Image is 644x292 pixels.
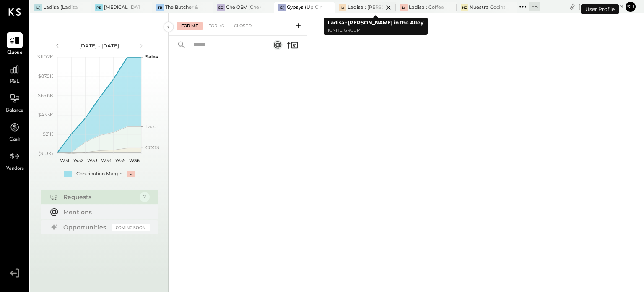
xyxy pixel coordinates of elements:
[616,3,623,9] span: pm
[339,4,346,11] div: L:
[230,22,256,30] div: Closed
[581,4,619,14] div: User Profile
[204,22,228,30] div: For KS
[64,42,135,49] div: [DATE] - [DATE]
[140,192,150,202] div: 2
[529,2,540,11] div: + 5
[0,119,29,144] a: Cash
[87,158,97,163] text: W33
[0,32,29,57] a: Queue
[226,4,261,11] div: Che OBV (Che OBV LLC) - Ignite
[76,171,122,177] div: Contribution Margin
[145,145,159,150] text: COGS
[348,4,383,11] div: Ladisa : [PERSON_NAME] in the Alley
[104,4,139,11] div: [MEDICAL_DATA] (JSI LLC) - Ignite
[115,158,125,163] text: W35
[328,27,423,34] p: Ignite Group
[10,78,20,86] span: P&L
[95,4,103,11] div: PB
[6,165,24,173] span: Vendors
[626,2,636,12] button: su
[101,158,112,163] text: W34
[63,208,145,216] div: Mentions
[9,136,20,144] span: Cash
[0,148,29,173] a: Vendors
[145,124,158,129] text: Labor
[6,107,23,115] span: Balance
[60,158,69,163] text: W31
[127,171,135,177] div: -
[461,4,468,11] div: NC
[156,4,164,11] div: TB
[409,4,444,11] div: Ladisa : Coffee at Lola's
[37,54,53,60] text: $110.2K
[64,171,72,177] div: +
[217,4,225,11] div: CO
[568,2,576,11] div: copy link
[328,19,423,26] b: Ladisa : [PERSON_NAME] in the Alley
[278,4,286,11] div: G(
[34,4,42,11] div: L(
[0,90,29,115] a: Balance
[470,4,505,11] div: Nuestra Cocina LLC - [GEOGRAPHIC_DATA]
[43,131,53,137] text: $21K
[145,54,158,60] text: Sales
[38,73,53,79] text: $87.9K
[39,150,53,156] text: ($1.3K)
[112,224,150,231] div: Coming Soon
[400,4,408,11] div: L:
[38,92,53,98] text: $65.6K
[287,4,322,11] div: Gypsys (Up Cincinnati LLC) - Ignite
[43,4,78,11] div: Ladisa (Ladisa Corp.) - Ignite
[38,112,53,118] text: $43.3K
[579,3,623,11] div: [DATE]
[598,3,615,11] span: 2 : 45
[63,223,108,231] div: Opportunities
[63,193,135,201] div: Requests
[73,158,83,163] text: W32
[0,61,29,86] a: P&L
[129,158,139,163] text: W36
[7,49,23,57] span: Queue
[177,22,203,30] div: For Me
[165,4,200,11] div: The Butcher & Barrel (L Argento LLC) - [GEOGRAPHIC_DATA]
